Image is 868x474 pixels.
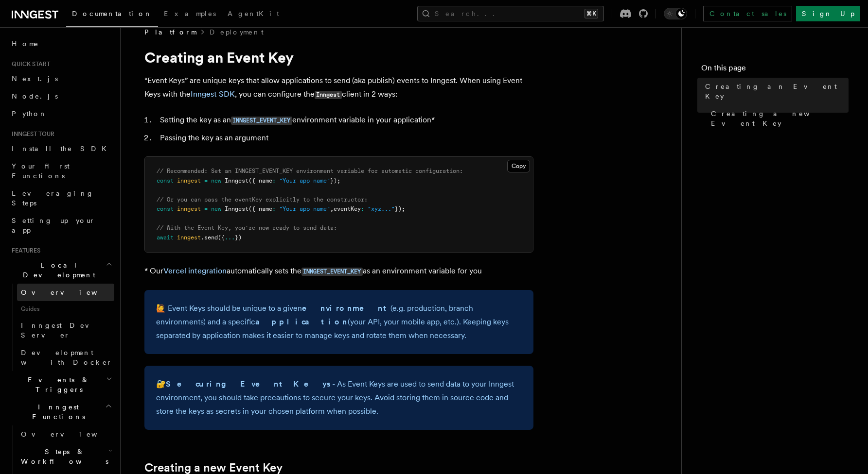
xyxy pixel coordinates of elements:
a: Creating a new Event Key [707,105,849,132]
a: Leveraging Steps [8,185,114,212]
span: Overview [21,288,121,296]
a: Next.js [8,70,114,87]
a: Overview [17,284,114,301]
span: Local Development [8,260,106,280]
span: Inngest Dev Server [21,322,104,339]
span: inngest [177,205,201,212]
kbd: ⌘K [585,9,598,18]
code: INNGEST_EVENT_KEY [231,117,292,125]
a: Home [8,35,114,52]
a: INNGEST_EVENT_KEY [301,266,363,275]
span: Development with Docker [21,349,112,366]
button: Events & Triggers [8,371,114,398]
a: Inngest SDK [191,89,235,99]
button: Search...⌘K [417,6,604,21]
code: INNGEST_EVENT_KEY [301,268,363,276]
span: .send [201,234,218,241]
span: Creating an Event Key [705,82,849,101]
a: Deployment [210,27,264,37]
span: Documentation [72,10,152,17]
span: // Recommended: Set an INNGEST_EVENT_KEY environment variable for automatic configuration: [157,168,463,174]
span: = [204,205,208,212]
span: const [157,177,174,184]
span: Inngest [225,177,248,184]
span: await [157,234,174,241]
p: “Event Keys” are unique keys that allow applications to send (aka publish) events to Inngest. Whe... [144,74,533,102]
a: INNGEST_EVENT_KEY [231,115,292,124]
a: Your first Functions [8,157,114,185]
span: Python [12,110,47,118]
span: Setting up your app [12,217,95,234]
span: Next.js [12,75,58,83]
span: Quick start [8,60,50,68]
span: const [157,205,174,212]
span: Overview [21,430,121,438]
span: Steps & Workflows [17,447,108,466]
span: new [211,177,221,184]
span: Creating a new Event Key [711,109,849,128]
button: Copy [507,160,530,172]
span: inngest [177,177,201,184]
a: Contact sales [703,6,792,21]
a: Development with Docker [17,344,114,371]
h4: On this page [701,62,849,78]
a: Inngest Dev Server [17,317,114,344]
button: Steps & Workflows [17,443,114,470]
span: : [272,205,276,212]
span: Inngest Functions [8,402,105,422]
a: Examples [158,3,222,26]
span: Leveraging Steps [12,189,94,207]
span: }); [395,205,405,212]
span: Guides [17,301,114,317]
a: Setting up your app [8,212,114,239]
span: ({ [218,234,225,241]
button: Inngest Functions [8,398,114,425]
span: : [361,205,364,212]
code: Inngest [315,91,342,99]
span: Inngest [225,205,248,212]
a: Sign Up [796,6,860,21]
span: : [272,177,276,184]
span: Features [8,247,40,254]
button: Toggle dark mode [664,8,687,19]
p: * Our automatically sets the as an environment variable for you [144,264,533,278]
span: // Or you can pass the eventKey explicitly to the constructor: [157,196,368,203]
li: Passing the key as an argument [157,131,533,145]
a: AgentKit [222,3,285,26]
span: // With the Event Key, you're now ready to send data: [157,224,337,231]
a: Install the SDK [8,140,114,157]
span: ... [225,234,235,241]
span: ({ name [248,177,272,184]
span: }) [235,234,242,241]
a: Documentation [66,3,158,27]
div: Local Development [8,284,114,371]
a: Python [8,105,114,122]
span: Home [12,39,39,49]
span: eventKey [334,205,361,212]
span: Node.js [12,92,58,100]
p: 🙋 Event Keys should be unique to a given (e.g. production, branch environments) and a specific (y... [156,302,522,342]
span: AgentKit [228,10,279,17]
span: "Your app name" [279,205,330,212]
span: Examples [164,10,216,17]
button: Local Development [8,256,114,284]
span: new [211,205,221,212]
li: Setting the key as an environment variable in your application* [157,113,533,127]
span: }); [330,177,340,184]
span: Platform [144,27,196,37]
p: 🔐 - As Event Keys are used to send data to your Inngest environment, you should take precautions ... [156,377,522,418]
span: inngest [177,234,201,241]
span: ({ name [248,205,272,212]
a: Vercel integration [163,266,227,275]
a: Overview [17,425,114,443]
strong: Securing Event Keys [166,379,332,389]
span: Inngest tour [8,130,54,138]
a: Creating an Event Key [701,78,849,105]
strong: environment [302,304,390,313]
span: "Your app name" [279,177,330,184]
span: Events & Triggers [8,375,106,394]
span: Your first Functions [12,162,70,180]
a: Node.js [8,87,114,105]
strong: application [255,317,348,326]
span: = [204,177,208,184]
